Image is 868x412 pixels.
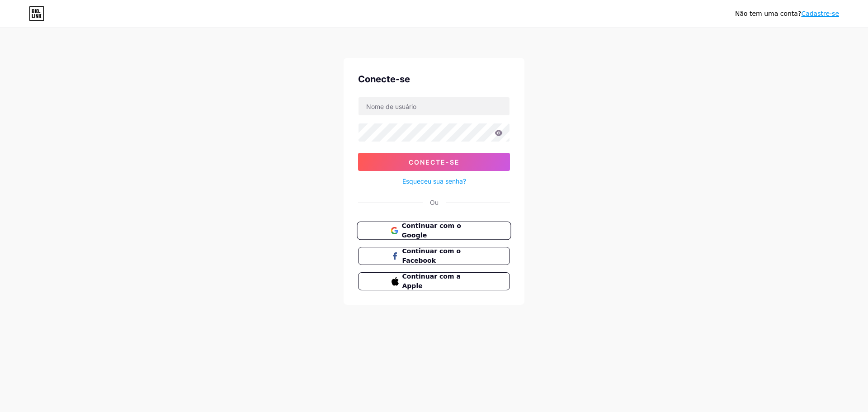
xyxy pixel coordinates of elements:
[358,222,510,240] a: Continuar com o Google
[409,158,460,166] font: Conecte-se
[401,222,461,239] font: Continuar com o Google
[402,247,461,264] font: Continuar com o Facebook
[402,176,466,186] a: Esqueceu sua senha?
[801,10,839,17] a: Cadastre-se
[402,177,466,185] font: Esqueceu sua senha?
[430,199,439,206] font: Ou
[402,273,461,289] font: Continuar com a Apple
[358,247,510,265] button: Continuar com o Facebook
[735,10,801,17] font: Não tem uma conta?
[357,222,511,240] button: Continuar com o Google
[358,74,410,85] font: Conecte-se
[358,153,510,171] button: Conecte-se
[358,272,510,290] button: Continuar com a Apple
[359,97,509,115] input: Nome de usuário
